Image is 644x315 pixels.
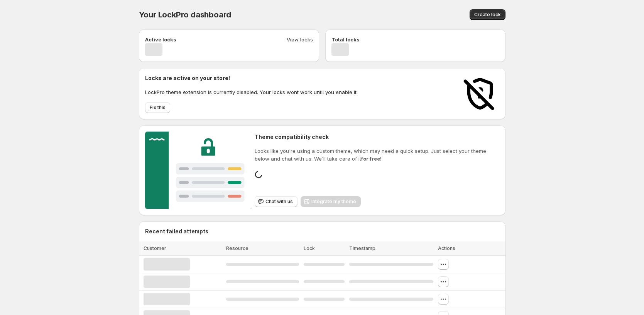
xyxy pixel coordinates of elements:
p: Looks like you're using a custom theme, which may need a quick setup. Just select your theme belo... [255,147,499,163]
button: Create lock [470,9,505,20]
strong: for free! [361,156,382,162]
span: Create lock [474,12,501,18]
span: Lock [304,245,315,251]
span: Chat with us [265,199,293,205]
span: Timestamp [349,245,375,251]
span: Fix this [150,104,166,111]
h2: Recent failed attempts [145,228,208,235]
h2: Locks are active on your store! [145,74,358,82]
p: LockPro theme extension is currently disabled. Your locks wont work until you enable it. [145,88,358,96]
img: Locks disabled [461,74,499,113]
span: Actions [438,245,455,251]
button: Chat with us [255,196,297,207]
span: Your LockPro dashboard [139,10,232,19]
span: Resource [226,245,248,251]
button: Fix this [145,102,170,113]
img: Customer support [145,132,252,209]
span: Customer [144,245,166,251]
p: Active locks [145,36,176,43]
button: View locks [287,36,313,43]
p: Total locks [331,36,360,43]
h2: Theme compatibility check [255,133,499,141]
